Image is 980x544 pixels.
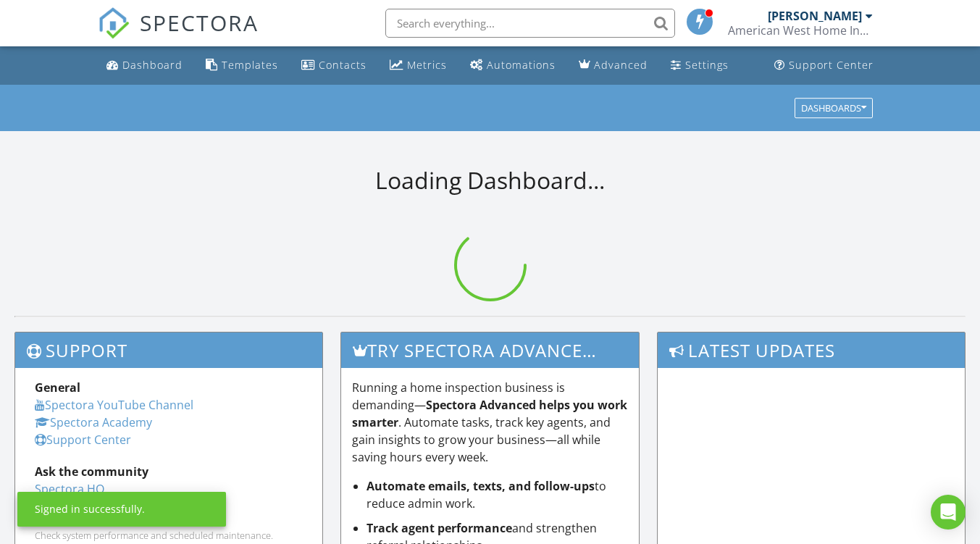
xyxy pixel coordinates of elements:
strong: Track agent performance [367,520,512,536]
strong: Automate emails, texts, and follow-ups [367,478,595,494]
a: Spectora YouTube Channel [35,397,193,413]
div: Settings [685,58,729,72]
strong: Spectora Advanced helps you work smarter [352,397,627,430]
div: Dashboard [122,58,183,72]
div: Contacts [319,58,367,72]
button: Dashboards [795,98,873,118]
a: Metrics [384,52,453,79]
li: to reduce admin work. [367,477,629,512]
a: Contacts [296,52,372,79]
div: Support Center [789,58,874,72]
div: Dashboards [801,103,866,113]
div: Templates [222,58,278,72]
div: Open Intercom Messenger [931,495,966,530]
div: [PERSON_NAME] [768,9,862,23]
p: Running a home inspection business is demanding— . Automate tasks, track key agents, and gain ins... [352,379,629,466]
a: Advanced [573,52,653,79]
a: Templates [200,52,284,79]
div: Ask the community [35,463,303,480]
h3: Support [15,332,322,368]
h3: Latest Updates [658,332,965,368]
a: Settings [665,52,734,79]
div: Signed in successfully. [35,502,145,516]
div: American West Home Inspection, Inc [728,23,873,38]
strong: General [35,380,80,396]
div: Advanced [594,58,648,72]
a: Support Center [768,52,879,79]
img: The Best Home Inspection Software - Spectora [98,7,130,39]
input: Search everything... [385,9,675,38]
a: Support Center [35,432,131,448]
a: Dashboard [101,52,188,79]
span: SPECTORA [140,7,259,38]
div: Check system performance and scheduled maintenance. [35,530,303,541]
a: SPECTORA [98,20,259,50]
h3: Try spectora advanced [DATE] [341,332,640,368]
div: Automations [487,58,556,72]
a: Spectora Academy [35,414,152,430]
div: Metrics [407,58,447,72]
a: Automations (Basic) [464,52,561,79]
a: Spectora HQ [35,481,104,497]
